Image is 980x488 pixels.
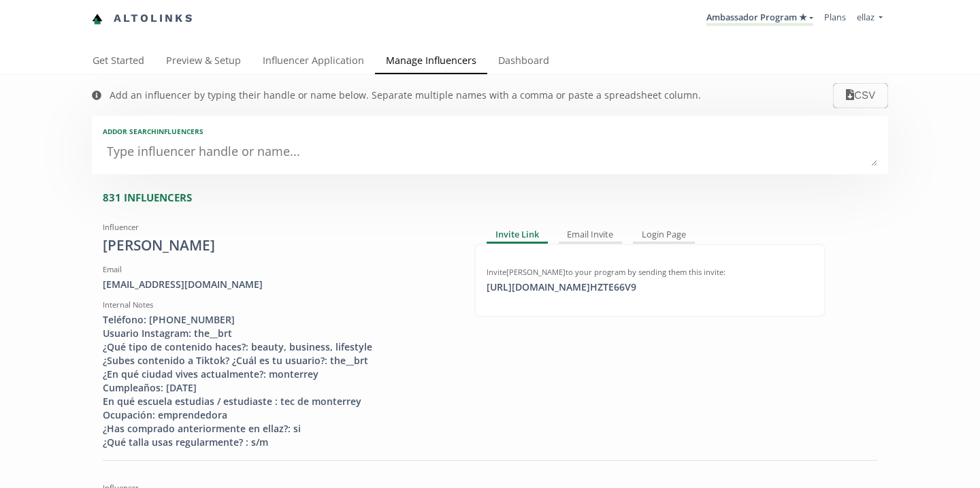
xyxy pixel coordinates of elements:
[833,83,888,108] button: CSV
[633,227,695,244] div: Login Page
[110,88,701,102] div: Add an influencer by typing their handle or name below. Separate multiple names with a comma or p...
[103,278,454,291] div: [EMAIL_ADDRESS][DOMAIN_NAME]
[559,227,623,244] div: Email Invite
[103,299,454,310] div: Internal Notes
[103,264,454,275] div: Email
[155,48,252,76] a: Preview & Setup
[92,14,103,25] img: favicon-32x32.png
[103,235,454,256] div: [PERSON_NAME]
[252,48,375,76] a: Influencer Application
[487,48,560,76] a: Dashboard
[103,127,877,136] div: Add or search INFLUENCERS
[375,48,487,76] a: Manage Influencers
[487,267,813,278] div: Invite [PERSON_NAME] to your program by sending them this invite:
[706,11,813,26] a: Ambassador Program ★
[857,11,883,27] a: ellaz
[478,280,644,294] div: [URL][DOMAIN_NAME] HZTE66V9
[14,14,57,54] iframe: chat widget
[857,11,875,23] span: ellaz
[82,48,155,76] a: Get Started
[824,11,846,23] a: Plans
[103,222,454,233] div: Influencer
[487,227,548,244] div: Invite Link
[103,313,454,449] div: Teléfono: [PHONE_NUMBER] Usuario Instagram: the__brt ¿Qué tipo de contenido haces?: beauty, busin...
[103,191,888,205] div: 831 INFLUENCERS
[92,7,194,30] a: Altolinks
